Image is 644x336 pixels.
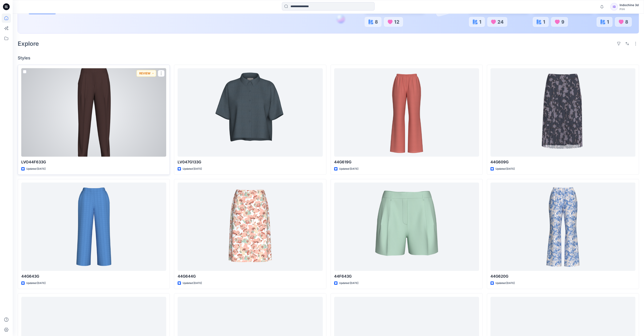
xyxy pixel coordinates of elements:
[178,273,323,279] p: 44G644G
[490,273,635,279] p: 44G620G
[339,167,358,171] p: Updated [DATE]
[620,8,639,11] div: PVH
[334,273,479,279] p: 44F643G
[620,3,639,8] div: Indochine 3d
[495,281,515,285] p: Updated [DATE]
[334,68,479,157] a: 44G619G
[21,68,166,157] a: LVO44F633G
[495,167,515,171] p: Updated [DATE]
[490,159,635,165] p: 44G609G
[339,281,358,285] p: Updated [DATE]
[334,183,479,271] a: 44F643G
[490,183,635,271] a: 44G620G
[21,159,166,165] p: LVO44F633G
[26,281,46,285] p: Updated [DATE]
[178,159,323,165] p: LV047G133G
[334,159,479,165] p: 44G619G
[178,183,323,271] a: 44G644G
[26,167,46,171] p: Updated [DATE]
[18,40,39,47] h2: Explore
[178,68,323,157] a: LV047G133G
[18,55,639,60] h4: Styles
[21,183,166,271] a: 44G643G
[490,68,635,157] a: 44G609G
[610,3,618,11] div: I3
[183,167,202,171] p: Updated [DATE]
[21,273,166,279] p: 44G643G
[183,281,202,285] p: Updated [DATE]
